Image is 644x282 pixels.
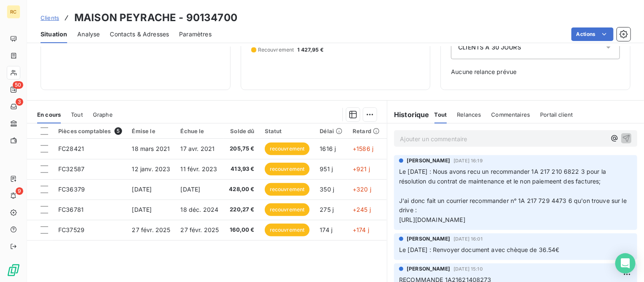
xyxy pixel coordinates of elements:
div: Échue le [181,128,219,134]
span: Graphe [93,111,113,118]
div: Émise le [132,128,171,134]
span: Situation [41,30,67,38]
span: 27 févr. 2025 [132,226,171,233]
span: FC28421 [58,145,84,152]
span: Le [DATE] : Renvoyer document avec chèque de 36.54€ [399,246,560,253]
div: Retard [353,128,380,134]
span: 17 avr. 2021 [181,145,215,152]
span: 1616 j [320,145,336,152]
span: +174 j [353,226,369,233]
span: Paramètres [179,30,212,38]
span: recouvrement [265,142,310,155]
span: FC32587 [58,165,84,172]
h6: Historique [387,110,429,120]
img: Logo LeanPay [7,263,20,277]
span: 205,75 € [229,145,254,153]
span: 11 févr. 2023 [181,165,217,172]
span: Analyse [77,30,100,38]
span: [DATE] [132,206,152,213]
span: 951 j [320,165,333,172]
span: [PERSON_NAME] [407,157,450,164]
span: +320 j [353,186,371,193]
span: FC37529 [58,226,84,233]
span: Portail client [540,111,573,118]
a: 50 [7,83,20,96]
span: 275 j [320,206,334,213]
span: Relances [457,111,481,118]
div: Solde dû [229,128,254,134]
span: 9 [16,187,23,195]
span: [DATE] [181,186,201,193]
span: 12 janv. 2023 [132,165,171,172]
span: 413,93 € [229,165,254,173]
h3: MAISON PEYRACHE - 90134700 [74,10,237,25]
span: FC36781 [58,206,84,213]
span: CLIENTS A 30 JOURS [458,43,521,52]
span: Tout [435,111,447,118]
span: [PERSON_NAME] [407,235,450,243]
span: +921 j [353,165,370,172]
span: +1586 j [353,145,373,152]
span: Contacts & Adresses [110,30,169,38]
span: [DATE] 16:01 [454,236,483,241]
span: 350 j [320,186,334,193]
span: 27 févr. 2025 [181,226,219,233]
div: Délai [320,128,342,134]
span: FC36379 [58,186,85,193]
span: Recouvrement [258,46,294,54]
div: Pièces comptables [58,127,122,135]
span: +245 j [353,206,371,213]
span: [DATE] [132,186,152,193]
span: 428,00 € [229,185,254,194]
span: 3 [16,98,23,106]
span: Le [DATE] : Nous avons recu un recommander 1A 217 210 6822 3 pour la résolution du contrat de mai... [399,168,628,223]
span: En cours [37,111,61,118]
span: 174 j [320,226,332,233]
span: 5 [114,127,122,135]
div: Statut [265,128,310,134]
span: 18 déc. 2024 [181,206,219,213]
span: Commentaires [492,111,530,118]
div: Open Intercom Messenger [615,253,636,274]
span: 160,00 € [229,226,254,234]
span: Tout [71,111,83,118]
a: Clients [41,14,59,22]
span: Aucune relance prévue [451,68,620,76]
span: recouvrement [265,203,310,216]
span: recouvrement [265,224,310,236]
span: [DATE] 16:19 [454,158,483,163]
span: 18 mars 2021 [132,145,170,152]
div: RC [7,5,20,19]
span: [PERSON_NAME] [407,265,450,273]
a: 3 [7,100,20,113]
span: recouvrement [265,183,310,196]
span: 50 [13,81,23,89]
span: 220,27 € [229,205,254,214]
button: Actions [571,27,614,41]
span: recouvrement [265,163,310,175]
span: 1 427,95 € [297,46,323,54]
span: Clients [41,14,59,21]
span: [DATE] 15:10 [454,266,483,271]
